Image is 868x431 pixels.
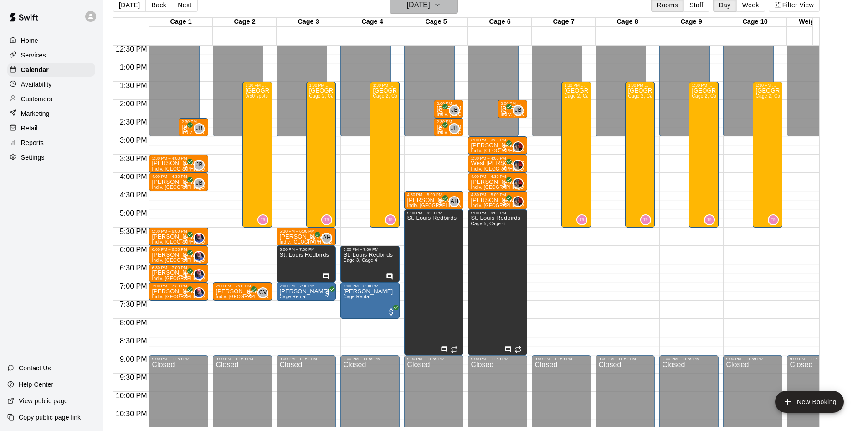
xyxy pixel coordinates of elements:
svg: Has notes [386,273,393,280]
span: 3:30 PM [118,155,149,162]
div: 2:30 PM – 3:00 PM [181,119,205,124]
div: 9:00 PM – 11:59 PM [152,357,205,361]
div: 6:00 PM – 6:30 PM: Allen Mccoy [149,246,208,264]
a: Marketing [7,107,95,120]
span: Indiv. [GEOGRAPHIC_DATA] [152,258,215,263]
span: James Beirne [197,123,205,134]
div: Cage 2 [213,18,277,26]
span: 8:30 PM [118,337,149,345]
span: 8:00 PM [118,319,149,327]
span: Austin Hartnett [452,196,460,207]
div: 6:00 PM – 7:00 PM: St. Louis Redbirds [340,246,400,282]
p: Availability [21,80,52,89]
span: JB [515,106,522,115]
div: 7:00 PM – 8:00 PM [343,284,397,288]
div: Calendar [7,63,95,77]
div: 1:30 PM – 5:30 PM: Old Bonhomme Elementary "Half Day" - Oct 16th [625,82,655,228]
div: 5:00 PM – 9:00 PM [407,211,461,215]
span: 3:00 PM [118,136,149,144]
span: 4:30 PM [118,191,149,199]
div: 3:30 PM – 4:00 PM: Jimmy Kelly [149,155,208,173]
span: Indiv. [GEOGRAPHIC_DATA] [152,294,215,299]
span: Indiv. [GEOGRAPHIC_DATA] [471,185,534,190]
span: 9:00 PM [118,355,149,363]
img: 314 Staff [386,215,395,224]
span: 314 Staff [580,214,587,225]
div: 3:00 PM – 3:30 PM: Michael Calcaterra [468,136,527,155]
div: 1:30 PM – 5:30 PM [564,83,588,88]
span: AH [451,197,458,206]
span: James Beirne [197,178,205,189]
img: 314 Staff [322,215,331,224]
p: Customers [21,94,52,104]
span: 5:30 PM [118,228,149,235]
div: Weight room [787,18,851,26]
div: 6:00 PM – 6:30 PM [152,247,205,252]
span: 2:30 PM [118,118,149,126]
svg: Has notes [441,346,448,353]
span: James Beirne [197,160,205,171]
img: 314 Staff [641,215,650,224]
div: Clay Voss [257,287,268,298]
img: Jacob Abraham [195,234,204,243]
span: John Beirne [452,105,460,116]
div: 9:00 PM – 11:59 PM [279,357,333,361]
div: 4:30 PM – 5:00 PM: Logan Cole [404,191,463,209]
span: JB [451,106,458,115]
div: 6:30 PM – 7:00 PM [152,265,205,270]
img: 314 Staff [769,215,778,224]
span: Cage Rental [343,294,370,299]
span: Indiv. [GEOGRAPHIC_DATA] [216,294,278,299]
div: 9:00 PM – 11:59 PM [534,357,588,361]
span: 314 Staff [708,214,715,225]
div: 3:30 PM – 4:00 PM [152,156,205,161]
span: Cage Rental [279,294,306,299]
span: 314 Staff [261,214,268,225]
div: 9:00 PM – 11:59 PM [598,357,652,361]
span: Cage 5, Cage 6 [471,221,505,226]
div: Jeramy Allerdissen [513,141,524,152]
span: All customers have paid [181,180,190,189]
div: Services [7,48,95,62]
span: All customers have paid [245,289,254,298]
img: Jeramy Allerdissen [514,161,523,170]
span: Recurring event [451,346,458,353]
div: Cage 7 [532,18,596,26]
div: Cage 9 [659,18,723,26]
div: Availability [7,78,95,91]
img: 314 Staff [577,215,586,224]
div: John Beirne [449,105,460,116]
span: Cage 2, Cage 3, Cage 4, Cage 7, Cage 8, Cage 9, Cage 10 [564,93,693,99]
span: All customers have paid [436,107,445,116]
span: Indiv. [GEOGRAPHIC_DATA] [407,203,470,208]
span: JB [196,161,203,170]
span: CV [259,288,267,297]
div: 7:00 PM – 7:30 PM [279,284,333,288]
p: Marketing [21,109,50,118]
div: Jeramy Allerdissen [513,178,524,189]
span: 314 Staff [644,214,651,225]
div: Austin Hartnett [449,196,460,207]
span: 12:30 PM [113,45,149,53]
img: 314 Staff [705,215,714,224]
span: Cage 3, Cage 4 [343,258,377,263]
div: 9:00 PM – 11:59 PM [726,357,780,361]
div: James Beirne [194,123,205,134]
span: All customers have paid [500,180,509,189]
div: Jeramy Allerdissen [513,160,524,171]
div: 7:00 PM – 7:30 PM [216,284,269,288]
div: Cage 5 [404,18,468,26]
div: Cage 4 [340,18,404,26]
div: 9:00 PM – 11:59 PM [407,357,461,361]
div: 9:00 PM – 11:59 PM [662,357,716,361]
div: Jeramy Allerdissen [513,196,524,207]
p: Help Center [19,380,53,389]
span: Jacob Abraham [197,287,205,298]
div: Jacob Abraham [194,251,205,262]
button: add [775,391,844,413]
p: Calendar [21,65,49,74]
a: Reports [7,136,95,150]
div: Settings [7,151,95,164]
img: Jacob Abraham [195,288,204,297]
